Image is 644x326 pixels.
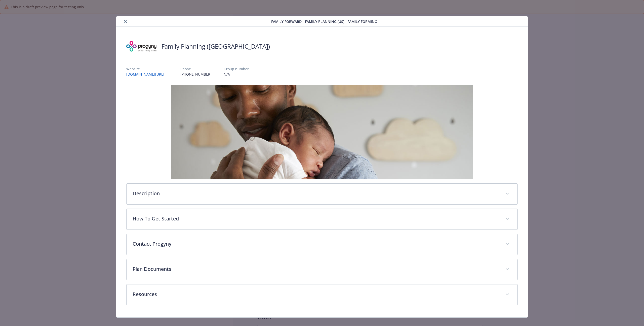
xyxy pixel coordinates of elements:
p: Phone [180,66,212,72]
p: [PHONE_NUMBER] [180,72,212,77]
p: Website [126,66,168,72]
div: Description [127,184,517,204]
div: Plan Documents [127,259,517,280]
p: Description [133,190,499,197]
button: close [122,18,128,24]
div: Contact Progyny [127,234,517,255]
p: Group number [224,66,249,72]
p: Plan Documents [133,265,499,273]
h2: Family Planning ([GEOGRAPHIC_DATA]) [162,42,270,51]
a: [DOMAIN_NAME][URL] [126,72,168,77]
div: How To Get Started [127,209,517,230]
img: Progyny [126,39,156,54]
div: Resources [127,284,517,305]
p: Contact Progyny [133,240,499,248]
p: Resources [133,290,499,298]
div: details for plan Family Forward - Family Planning (US) - Family Forming [64,16,580,318]
img: banner [171,85,473,179]
p: N/A [224,72,249,77]
span: Family Forward - Family Planning (US) - Family Forming [271,19,377,24]
p: How To Get Started [133,215,499,222]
